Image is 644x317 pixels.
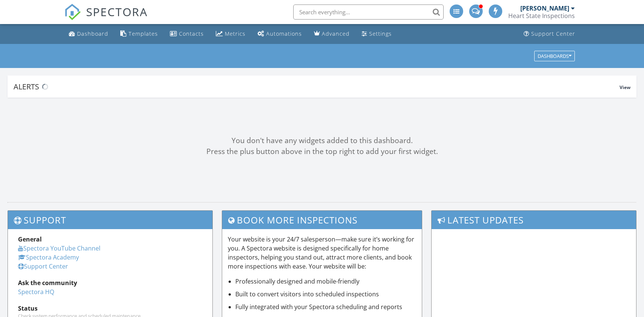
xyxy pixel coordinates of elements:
div: Contacts [179,30,204,37]
div: You don't have any widgets added to this dashboard. [8,135,636,146]
h3: Support [8,211,212,229]
div: Status [18,304,202,313]
div: Dashboard [77,30,108,37]
p: Your website is your 24/7 salesperson—make sure it’s working for you. A Spectora website is desig... [228,235,417,271]
div: Support Center [531,30,575,37]
div: Dashboards [538,53,571,59]
div: Ask the community [18,278,202,287]
a: Templates [117,27,161,41]
button: Dashboards [534,51,575,61]
div: Settings [369,30,392,37]
div: Press the plus button above in the top right to add your first widget. [8,146,636,157]
div: Metrics [225,30,245,37]
a: Advanced [311,27,353,41]
li: Professionally designed and mobile-friendly [235,277,417,286]
span: View [620,84,630,91]
a: Spectora YouTube Channel [18,244,100,252]
li: Fully integrated with your Spectora scheduling and reports [235,302,417,311]
div: Advanced [322,30,350,37]
div: Alerts [14,82,620,92]
strong: General [18,235,42,243]
li: Built to convert visitors into scheduled inspections [235,290,417,299]
h3: Book More Inspections [222,211,422,229]
a: Settings [359,27,395,41]
div: Automations [266,30,302,37]
a: Support Center [521,27,578,41]
a: Spectora Academy [18,253,79,261]
div: Templates [129,30,158,37]
input: Search everything... [293,5,444,20]
div: [PERSON_NAME] [520,5,569,12]
a: Automations (Advanced) [255,27,305,41]
img: The Best Home Inspection Software - Spectora [64,4,81,20]
a: Spectora HQ [18,288,54,296]
a: Metrics [213,27,249,41]
span: SPECTORA [86,4,148,20]
h3: Latest Updates [432,211,636,229]
a: Support Center [18,262,68,270]
a: Dashboard [66,27,111,41]
a: Contacts [167,27,207,41]
a: SPECTORA [64,10,148,26]
div: Heart State Inspections [508,12,575,20]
